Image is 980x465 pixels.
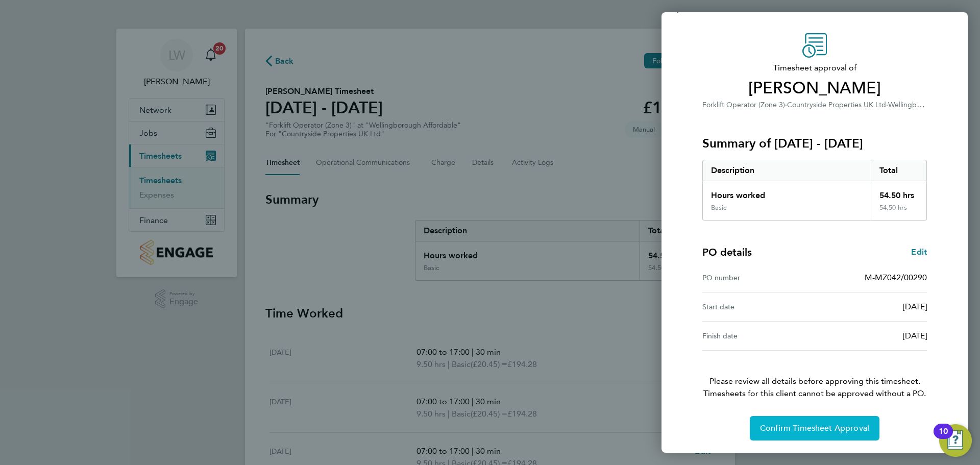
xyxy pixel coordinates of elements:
div: Description [703,160,871,181]
p: Please review all details before approving this timesheet. [690,351,939,400]
span: Forklift Operator (Zone 3) [702,101,785,109]
span: Edit [911,247,927,257]
span: Wellingborough Affordable [888,100,976,109]
span: Timesheets for this client cannot be approved without a PO. [690,387,939,400]
button: Confirm Timesheet Approval [750,416,879,440]
span: · [886,101,888,109]
div: Hours worked [703,181,871,204]
div: PO number [702,272,815,284]
span: [PERSON_NAME] [702,78,927,99]
span: Timesheet approval of [702,62,927,74]
div: 10 [939,431,948,445]
div: Total [871,160,927,181]
div: [DATE] [815,301,927,313]
div: 54.50 hrs [871,204,927,220]
div: Basic [711,204,726,212]
div: Start date [702,301,815,313]
span: · [785,101,787,109]
div: Finish date [702,330,815,342]
div: [DATE] [815,330,927,342]
h4: PO details [702,245,752,259]
span: M-MZ042/00290 [865,273,927,282]
h3: Summary of [DATE] - [DATE] [702,135,927,152]
a: Edit [911,246,927,258]
span: Confirm Timesheet Approval [760,423,869,433]
div: Summary of 22 - 28 Sep 2025 [702,160,927,221]
button: Open Resource Center, 10 new notifications [939,424,972,457]
div: 54.50 hrs [871,181,927,204]
span: Countryside Properties UK Ltd [787,101,886,109]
